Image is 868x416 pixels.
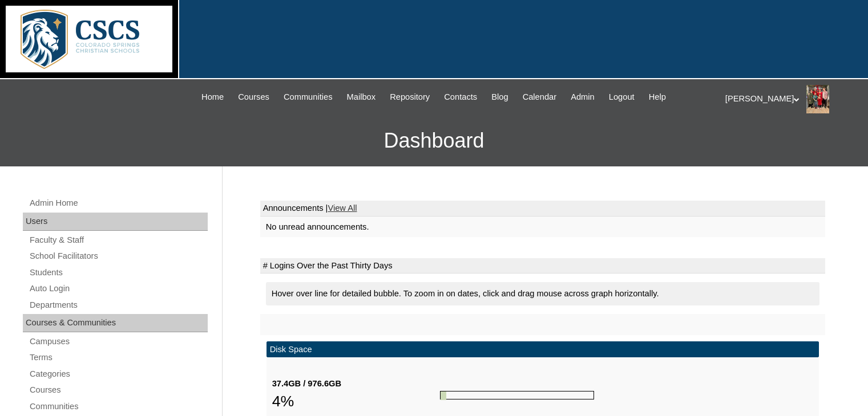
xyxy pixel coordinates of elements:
img: Stephanie Phillips [806,85,829,113]
div: Users [23,213,208,231]
a: Communities [278,91,338,104]
span: Contacts [444,91,477,104]
a: Contacts [438,91,483,104]
a: Home [196,91,229,104]
span: Admin [571,91,595,104]
span: Help [649,91,666,104]
div: 37.4GB / 976.6GB [272,378,440,390]
div: Hover over line for detailed bubble. To zoom in on dates, click and drag mouse across graph horiz... [266,282,819,305]
a: Courses [232,91,275,104]
td: Announcements | [260,201,825,217]
a: Logout [603,91,640,104]
a: Blog [486,91,514,104]
a: Calendar [517,91,562,104]
td: No unread announcements. [260,217,825,238]
span: Courses [238,91,269,104]
h3: Dashboard [6,115,862,166]
a: Communities [29,399,208,414]
a: View All [328,203,357,213]
span: Calendar [523,91,556,104]
a: Admin [565,91,600,104]
a: Mailbox [341,91,382,104]
td: Disk Space [267,341,819,358]
div: Courses & Communities [23,314,208,332]
span: Logout [609,91,635,104]
td: # Logins Over the Past Thirty Days [260,258,825,274]
a: Terms [29,350,208,365]
a: Students [29,266,208,280]
a: Faculty & Staff [29,233,208,247]
a: Categories [29,367,208,381]
a: School Facilitators [29,249,208,263]
span: Mailbox [347,91,376,104]
div: [PERSON_NAME] [725,85,857,113]
a: Campuses [29,335,208,349]
a: Repository [384,91,435,104]
a: Auto Login [29,282,208,296]
span: Repository [390,91,430,104]
div: 4% [272,390,440,413]
a: Help [643,91,672,104]
span: Communities [284,91,333,104]
img: logo-white.png [6,6,172,72]
a: Departments [29,298,208,312]
a: Courses [29,383,208,397]
span: Blog [491,91,508,104]
a: Admin Home [29,196,208,210]
span: Home [201,91,224,104]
